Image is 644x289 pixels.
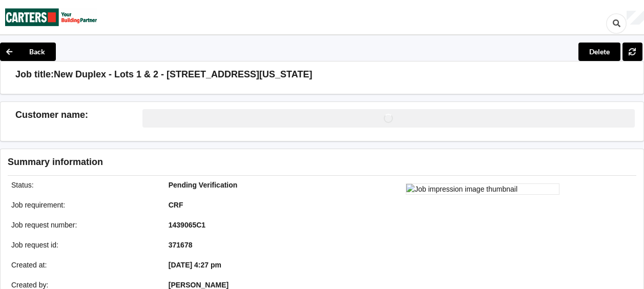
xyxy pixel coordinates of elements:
div: Job request number : [4,220,161,230]
h3: Job title: [15,69,54,80]
b: CRF [169,201,183,209]
b: 371678 [169,241,193,249]
h3: New Duplex - Lots 1 & 2 - [STREET_ADDRESS][US_STATE] [54,69,312,80]
div: Status : [4,180,161,190]
h3: Customer name : [15,109,142,121]
div: Job requirement : [4,200,161,210]
h3: Summary information [8,156,475,168]
div: User Profile [627,11,644,25]
img: Carters [5,1,97,34]
b: [PERSON_NAME] [169,281,228,289]
b: Pending Verification [169,181,238,189]
b: [DATE] 4:27 pm [169,261,221,269]
img: Job impression image thumbnail [406,183,559,195]
button: Delete [578,43,620,61]
div: Job request id : [4,240,161,250]
div: Created at : [4,260,161,270]
b: 1439065C1 [169,221,205,229]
